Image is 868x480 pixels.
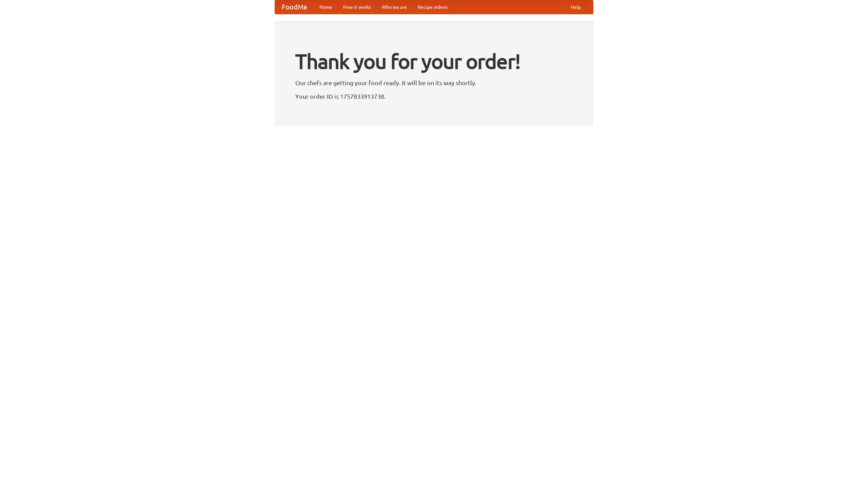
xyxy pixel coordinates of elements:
a: Help [565,0,586,14]
h1: Thank you for your order! [295,45,573,78]
a: FoodMe [275,0,314,14]
p: Your order ID is 1757833913738. [295,91,573,101]
a: How it works [338,0,376,14]
a: Home [314,0,338,14]
p: Our chefs are getting your food ready. It will be on its way shortly. [295,78,573,88]
a: Who we are [376,0,412,14]
a: Recipe videos [412,0,453,14]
